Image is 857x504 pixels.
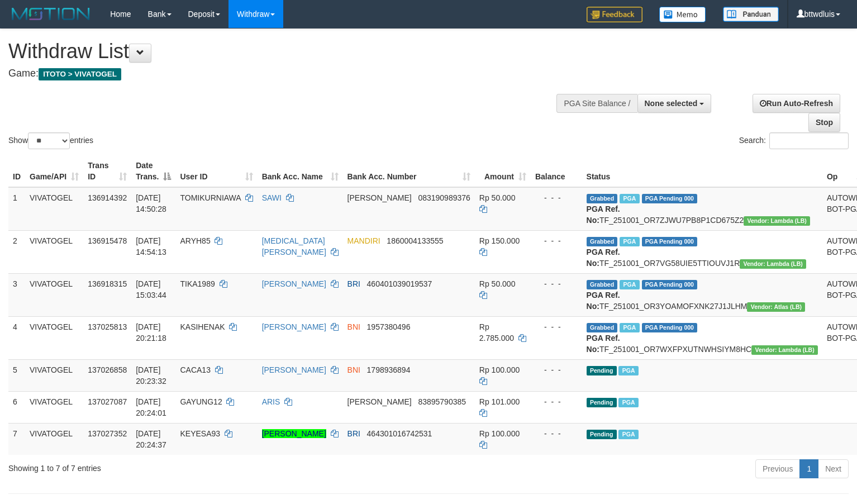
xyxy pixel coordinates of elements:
[808,113,840,132] a: Stop
[25,391,83,423] td: VIVATOGEL
[8,132,93,149] label: Show entries
[367,429,432,438] span: Copy 464301016742531 to clipboard
[8,155,25,187] th: ID
[582,187,822,231] td: TF_251001_OR7ZJWU7PB8P1CD675Z2
[587,366,617,375] span: Pending
[535,278,578,289] div: - - -
[744,216,810,226] span: Vendor URL: https://dashboard.q2checkout.com/secure
[28,132,70,149] select: Showentries
[136,193,166,213] span: [DATE] 14:50:28
[180,322,225,331] span: KASIHENAK
[25,187,83,231] td: VIVATOGEL
[8,187,25,231] td: 1
[479,193,516,202] span: Rp 50.000
[136,365,166,386] span: [DATE] 20:23:32
[531,155,582,187] th: Balance
[587,334,620,354] b: PGA Ref. No:
[740,259,806,269] span: Vendor URL: https://dashboard.q2checkout.com/secure
[587,398,617,407] span: Pending
[25,423,83,455] td: VIVATOGEL
[587,291,620,311] b: PGA Ref. No:
[88,322,127,331] span: 137025813
[556,94,637,113] div: PGA Site Balance /
[645,99,698,108] span: None selected
[88,429,127,438] span: 137027352
[418,397,466,406] span: Copy 83895790385 to clipboard
[180,279,215,288] span: TIKA1989
[8,68,560,79] h4: Game:
[347,397,412,406] span: [PERSON_NAME]
[347,429,360,438] span: BRI
[8,423,25,455] td: 7
[620,280,639,289] span: Marked by bttwdluis
[131,155,175,187] th: Date Trans.: activate to sort column descending
[642,280,698,289] span: PGA Pending
[25,155,83,187] th: Game/API: activate to sort column ascending
[347,322,360,331] span: BNI
[618,430,638,439] span: Marked by bttwdluis
[642,237,698,246] span: PGA Pending
[535,364,578,375] div: - - -
[175,155,257,187] th: User ID: activate to sort column ascending
[367,279,432,288] span: Copy 460401039019537 to clipboard
[88,397,127,406] span: 137027087
[180,429,220,438] span: KEYESA93
[83,155,131,187] th: Trans ID: activate to sort column ascending
[587,430,617,439] span: Pending
[262,397,280,406] a: ARIS
[136,429,166,449] span: [DATE] 20:24:37
[479,279,516,288] span: Rp 50.000
[751,345,818,355] span: Vendor URL: https://dashboard.q2checkout.com/secure
[258,155,343,187] th: Bank Acc. Name: activate to sort column ascending
[587,323,618,332] span: Grabbed
[587,237,618,246] span: Grabbed
[479,365,520,374] span: Rp 100.000
[262,429,326,438] a: [PERSON_NAME]
[479,236,520,245] span: Rp 150.000
[88,236,127,245] span: 136915478
[25,359,83,391] td: VIVATOGEL
[39,68,121,80] span: ITOTO > VIVATOGEL
[8,6,93,22] img: MOTION_logo.png
[347,279,360,288] span: BRI
[755,459,800,478] a: Previous
[747,302,805,312] span: Vendor URL: https://dashboard.q2checkout.com/secure
[620,323,639,332] span: Marked by bttwdluis
[642,194,698,203] span: PGA Pending
[587,194,618,203] span: Grabbed
[136,236,166,256] span: [DATE] 14:54:13
[739,132,849,149] label: Search:
[753,94,840,113] a: Run Auto-Refresh
[587,205,620,225] b: PGA Ref. No:
[387,236,443,245] span: Copy 1860004133555 to clipboard
[262,279,326,288] a: [PERSON_NAME]
[262,322,326,331] a: [PERSON_NAME]
[180,236,210,245] span: ARYH85
[8,40,560,63] h1: Withdraw List
[535,428,578,439] div: - - -
[535,396,578,407] div: - - -
[8,316,25,359] td: 4
[582,316,822,359] td: TF_251001_OR7WXFPXUTNWHSIYM8HC
[582,273,822,316] td: TF_251001_OR3YOAMOFXNK27J1JLHM
[479,322,514,343] span: Rp 2.785.000
[347,365,360,374] span: BNI
[25,316,83,359] td: VIVATOGEL
[637,94,712,113] button: None selected
[25,230,83,273] td: VIVATOGEL
[642,323,698,332] span: PGA Pending
[367,365,411,374] span: Copy 1798936894 to clipboard
[587,280,618,289] span: Grabbed
[618,366,638,375] span: Marked by bttwdluis
[343,155,475,187] th: Bank Acc. Number: activate to sort column ascending
[262,193,282,202] a: SAWI
[25,273,83,316] td: VIVATOGEL
[475,155,531,187] th: Amount: activate to sort column ascending
[8,359,25,391] td: 5
[659,7,706,22] img: Button%20Memo.svg
[180,193,240,202] span: TOMIKURNIAWA
[367,322,411,331] span: Copy 1957380496 to clipboard
[136,397,166,417] span: [DATE] 20:24:01
[180,365,210,374] span: CACA13
[818,459,849,478] a: Next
